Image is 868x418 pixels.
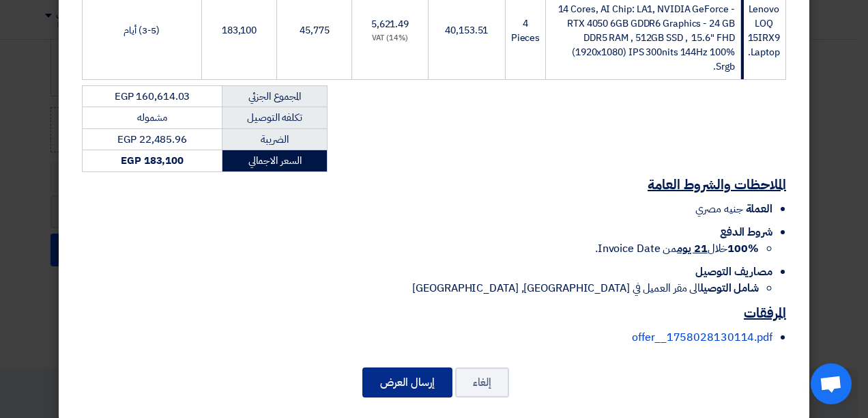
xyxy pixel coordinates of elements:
[727,240,759,257] strong: 100%
[445,23,488,38] span: 40,153.51
[124,23,160,38] span: (3-5) أيام
[632,329,772,346] a: offer__1758028130114.pdf
[700,280,759,296] strong: شامل التوصيل
[82,280,759,296] li: الى مقر العميل في [GEOGRAPHIC_DATA], [GEOGRAPHIC_DATA]
[362,367,452,398] button: إرسال العرض
[746,201,772,217] span: العملة
[511,16,540,45] span: 4 Pieces
[121,153,184,168] strong: EGP 183,100
[222,107,328,129] td: تكلفه التوصيل
[677,240,707,257] u: 21 يوم
[720,224,772,240] span: شروط الدفع
[137,110,167,125] span: مشموله
[744,303,786,323] u: المرفقات
[300,23,329,38] span: 45,775
[371,17,409,31] span: 5,621.49
[455,367,509,398] button: إلغاء
[811,363,852,404] div: Open chat
[222,128,328,150] td: الضريبة
[358,33,422,44] div: (14%) VAT
[83,85,222,107] td: EGP 160,614.03
[117,132,187,147] span: EGP 22,485.96
[222,85,328,107] td: المجموع الجزئي
[222,150,328,172] td: السعر الاجمالي
[595,240,759,257] span: خلال من Invoice Date.
[695,201,742,217] span: جنيه مصري
[222,23,257,38] span: 183,100
[695,264,772,280] span: مصاريف التوصيل
[648,174,786,195] u: الملاحظات والشروط العامة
